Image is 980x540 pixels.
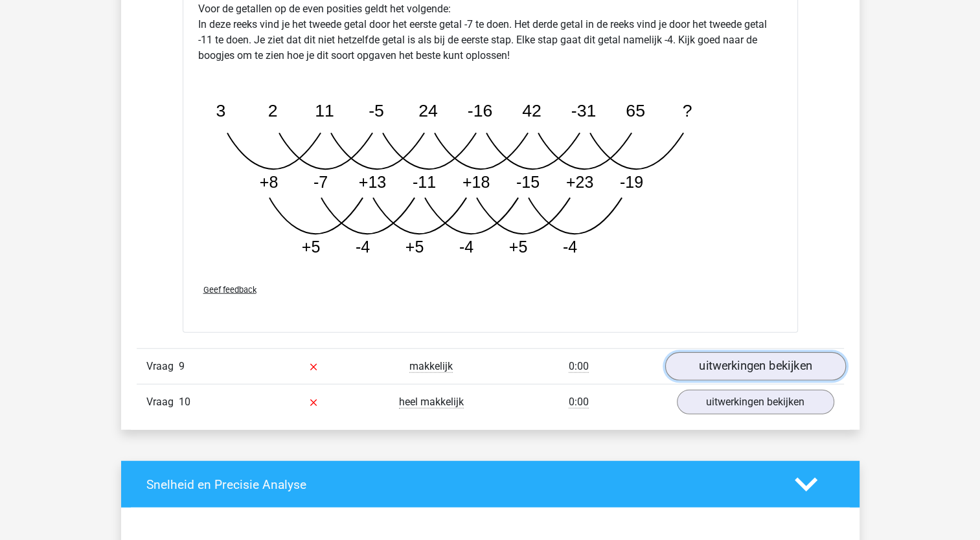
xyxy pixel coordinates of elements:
[405,238,424,256] tspan: +5
[355,238,369,256] tspan: -4
[565,173,593,191] tspan: +23
[522,102,541,121] tspan: 42
[665,352,845,381] a: uitwerkingen bekijken
[301,238,320,256] tspan: +5
[146,394,179,410] span: Vraag
[682,102,692,121] tspan: ?
[569,396,589,409] span: 0:00
[259,173,278,191] tspan: +8
[179,396,190,408] span: 10
[412,173,435,191] tspan: -11
[399,396,464,409] span: heel makkelijk
[146,477,775,492] h4: Snelheid en Precisie Analyse
[516,173,539,191] tspan: -15
[626,102,645,121] tspan: 65
[313,173,327,191] tspan: -7
[216,102,225,121] tspan: 3
[203,285,256,295] span: Geef feedback
[268,102,277,121] tspan: 2
[459,238,473,256] tspan: -4
[462,173,489,191] tspan: +18
[562,238,576,256] tspan: -4
[467,102,492,121] tspan: -16
[619,173,643,191] tspan: -19
[146,359,179,374] span: Vraag
[508,238,527,256] tspan: +5
[418,102,438,121] tspan: 24
[409,360,453,373] span: makkelijk
[569,360,589,373] span: 0:00
[358,173,385,191] tspan: +13
[677,390,834,414] a: uitwerkingen bekijken
[369,102,384,121] tspan: -5
[315,102,334,121] tspan: 11
[179,360,185,372] span: 9
[571,102,596,121] tspan: -31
